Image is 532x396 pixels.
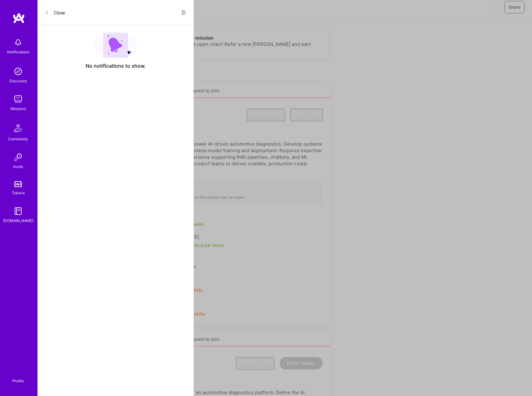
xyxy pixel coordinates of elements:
[12,205,24,217] img: guide book
[86,63,146,69] span: No notifications to show.
[12,93,24,105] img: teamwork
[12,65,24,78] img: discovery
[13,163,23,170] div: Invite
[3,217,33,224] div: [DOMAIN_NAME]
[12,190,25,196] div: Tokens
[8,136,28,142] div: Community
[7,49,29,55] div: Notifications
[12,378,24,384] div: Profile
[14,181,22,187] img: tokens
[95,33,136,58] img: empty
[9,78,27,84] div: Discovery
[12,12,25,24] img: logo
[12,151,24,163] img: Invite
[10,371,26,384] a: Profile
[11,105,26,112] div: Missions
[11,121,26,136] img: Community
[45,7,65,17] button: Close
[12,36,24,49] img: bell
